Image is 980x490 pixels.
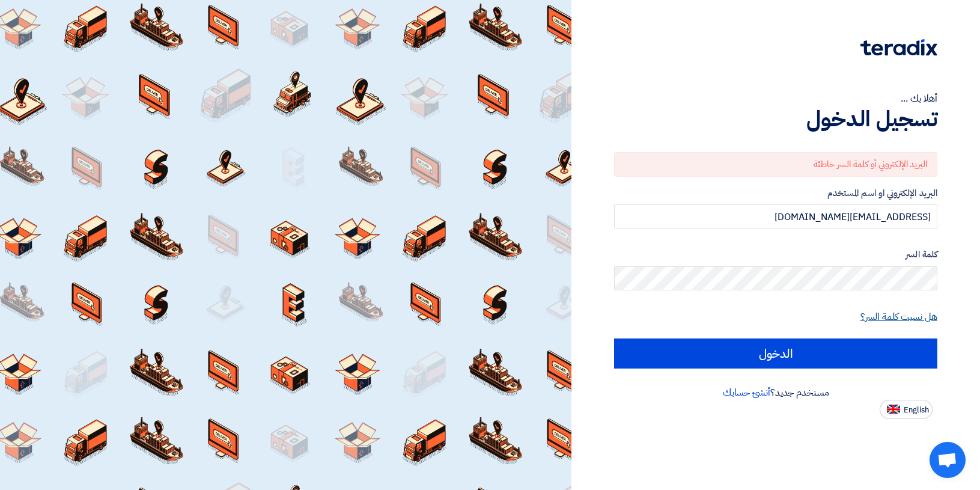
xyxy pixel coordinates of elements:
[904,406,929,414] span: English
[880,400,933,419] button: English
[614,204,937,228] input: أدخل بريد العمل الإلكتروني او اسم المستخدم الخاص بك ...
[614,152,937,177] div: البريد الإلكتروني أو كلمة السر خاطئة
[614,91,937,106] div: أهلا بك ...
[614,186,937,200] label: البريد الإلكتروني او اسم المستخدم
[860,310,937,324] a: هل نسيت كلمة السر؟
[614,106,937,132] h1: تسجيل الدخول
[614,248,937,262] label: كلمة السر
[723,385,770,400] a: أنشئ حسابك
[614,385,937,400] div: مستخدم جديد؟
[614,338,937,369] input: الدخول
[887,405,900,414] img: en-US.png
[930,442,966,478] a: Open chat
[860,39,937,56] img: Teradix logo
